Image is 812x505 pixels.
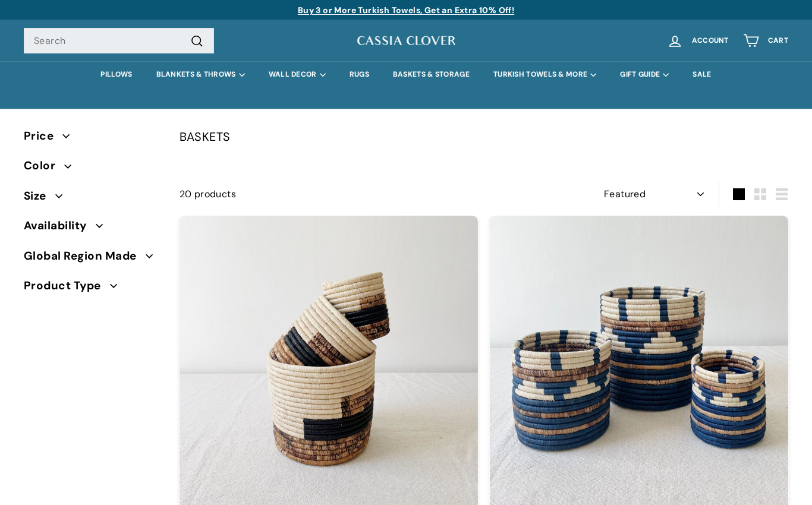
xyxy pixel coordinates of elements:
[24,157,64,175] span: Color
[736,23,795,58] a: Cart
[768,37,788,45] span: Cart
[24,277,110,295] span: Product Type
[24,244,160,274] button: Global Region Made
[257,61,338,88] summary: WALL DECOR
[180,187,484,202] div: 20 products
[24,247,146,265] span: Global Region Made
[24,214,160,244] button: Availability
[381,61,481,88] a: BASKETS & STORAGE
[24,184,160,214] button: Size
[180,127,788,146] div: BASKETS
[298,5,514,15] a: Buy 3 or More Turkish Towels, Get an Extra 10% Off!
[681,61,723,88] a: SALE
[24,127,62,145] span: Price
[24,28,214,54] input: Search
[24,124,160,154] button: Price
[89,61,144,88] a: PILLOWS
[24,187,55,205] span: Size
[660,23,736,58] a: Account
[692,37,729,45] span: Account
[24,217,96,235] span: Availability
[144,61,257,88] summary: BLANKETS & THROWS
[481,61,608,88] summary: TURKISH TOWELS & MORE
[24,154,160,184] button: Color
[338,61,381,88] a: RUGS
[24,274,160,304] button: Product Type
[608,61,681,88] summary: GIFT GUIDE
